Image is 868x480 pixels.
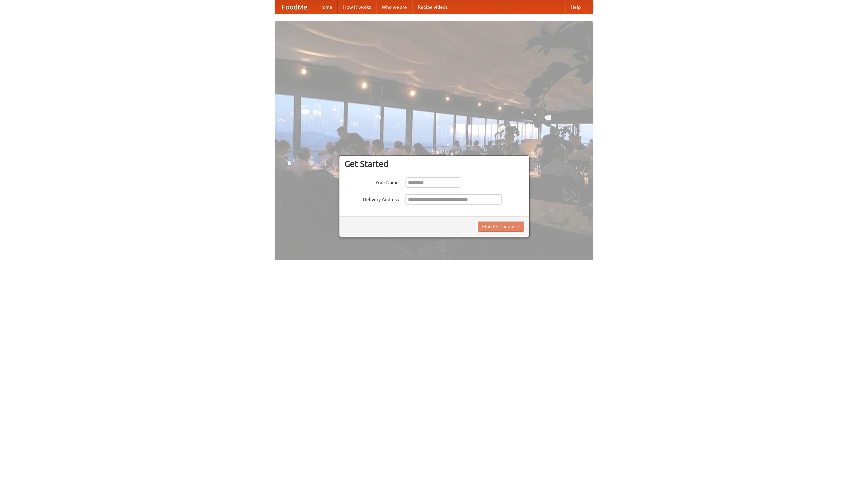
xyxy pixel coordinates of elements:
button: Find Restaurants! [478,222,524,232]
a: How it works [338,0,376,14]
a: Recipe videos [412,0,453,14]
h3: Get Started [344,159,524,169]
a: Who we are [376,0,412,14]
label: Delivery Address [344,194,399,203]
a: Home [314,0,338,14]
a: Help [565,0,586,14]
a: FoodMe [275,0,314,14]
label: Your Name [344,177,399,186]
